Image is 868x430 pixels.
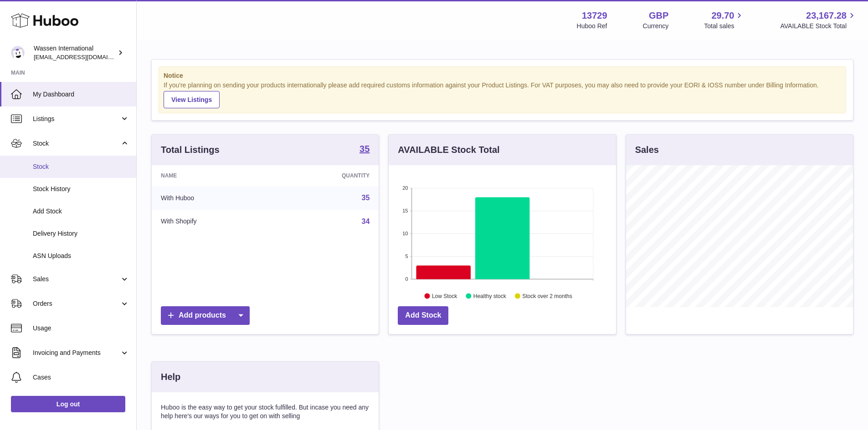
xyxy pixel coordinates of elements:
span: Usage [33,324,129,333]
span: Orders [33,299,120,308]
a: View Listings [164,91,220,108]
span: 23,167.28 [806,10,847,22]
span: Stock [33,139,120,148]
td: With Huboo [152,186,274,210]
a: 35 [362,194,370,202]
a: 29.70 Total sales [704,10,745,30]
text: 10 [403,231,408,236]
p: Huboo is the easy way to get your stock fulfilled. But incase you need any help here's our ways f... [161,403,370,420]
a: Add products [161,306,250,325]
a: Log out [11,396,125,412]
h3: Total Listings [161,144,220,156]
div: Huboo Ref [577,22,607,30]
div: Currency [643,22,669,30]
span: Add Stock [33,207,129,216]
a: 23,167.28 AVAILABLE Stock Total [780,10,857,30]
span: Cases [33,373,129,382]
strong: GBP [649,10,668,22]
span: Total sales [704,22,745,30]
span: [EMAIL_ADDRESS][DOMAIN_NAME] [34,53,134,61]
div: If you're planning on sending your products internationally please add required customs informati... [164,81,841,108]
span: Delivery History [33,229,129,238]
text: Stock over 2 months [523,293,572,299]
span: ASN Uploads [33,252,129,260]
text: 15 [403,208,408,213]
span: Invoicing and Payments [33,349,120,357]
strong: Notice [164,71,841,80]
span: Stock History [33,185,129,193]
strong: 13729 [582,10,607,22]
span: Stock [33,162,129,171]
h3: Help [161,371,180,383]
text: 0 [406,276,408,282]
text: Healthy stock [473,293,507,299]
span: Sales [33,275,120,283]
div: Wassen International [34,44,116,61]
img: internationalsupplychain@wassen.com [11,46,25,60]
text: 5 [406,253,408,259]
span: My Dashboard [33,90,129,99]
a: 34 [362,218,370,225]
text: 20 [403,185,408,191]
th: Name [152,165,274,186]
span: 29.70 [711,10,734,22]
a: 35 [360,144,370,155]
span: AVAILABLE Stock Total [780,22,857,30]
strong: 35 [360,144,370,153]
th: Quantity [274,165,379,186]
text: Low Stock [432,293,457,299]
h3: AVAILABLE Stock Total [398,144,499,156]
a: Add Stock [398,306,448,325]
h3: Sales [635,144,659,156]
td: With Shopify [152,210,274,233]
span: Listings [33,115,120,123]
